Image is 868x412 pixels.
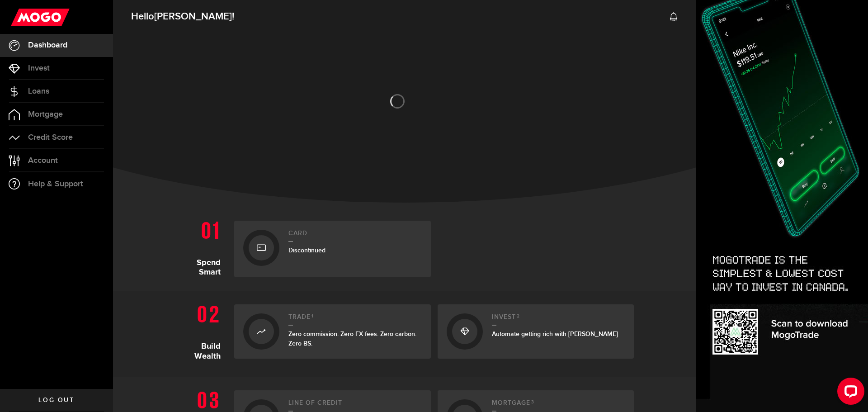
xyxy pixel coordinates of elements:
[28,180,83,188] span: Help & Support
[288,330,416,347] span: Zero commission. Zero FX fees. Zero carbon. Zero BS.
[234,221,431,277] a: CardDiscontinued
[288,246,325,254] span: Discontinued
[234,304,431,359] a: Trade1Zero commission. Zero FX fees. Zero carbon. Zero BS.
[492,313,625,326] h2: Invest
[28,156,58,165] span: Account
[28,133,73,142] span: Credit Score
[28,110,63,118] span: Mortgage
[311,313,314,319] sup: 1
[28,64,50,72] span: Invest
[288,399,422,412] h2: Line of credit
[438,304,634,359] a: Invest2Automate getting rich with [PERSON_NAME]
[28,41,67,49] span: Dashboard
[175,216,227,277] h1: Spend Smart
[288,230,422,242] h2: Card
[38,397,74,403] span: Log out
[492,399,625,412] h2: Mortgage
[175,300,227,363] h1: Build Wealth
[531,399,534,405] sup: 3
[131,7,234,26] span: Hello !
[28,87,49,95] span: Loans
[830,374,868,412] iframe: LiveChat chat widget
[517,313,520,319] sup: 2
[154,10,232,23] span: [PERSON_NAME]
[288,313,422,326] h2: Trade
[492,330,618,338] span: Automate getting rich with [PERSON_NAME]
